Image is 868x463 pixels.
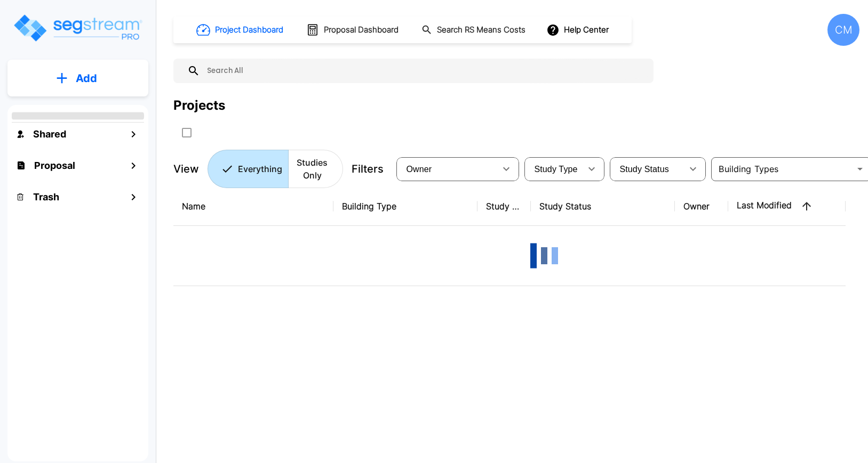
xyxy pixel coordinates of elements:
img: Logo [12,13,143,43]
h1: Search RS Means Costs [437,24,525,36]
button: Proposal Dashboard [302,19,404,41]
button: Studies Only [288,150,343,188]
div: Select [612,154,682,184]
div: CM [827,14,859,46]
h1: Shared [33,127,66,141]
button: Open [853,161,867,176]
p: View [173,161,199,177]
th: Owner [675,187,728,226]
button: Project Dashboard [192,18,289,42]
h1: Proposal [34,158,75,173]
p: Add [76,70,97,86]
input: Search All [200,59,648,83]
button: Search RS Means Costs [417,20,531,40]
div: Projects [173,96,225,115]
button: Everything [208,150,289,188]
th: Building Type [333,187,477,226]
p: Studies Only [294,156,330,182]
button: SelectAll [176,122,197,143]
div: Select [399,154,496,184]
div: Platform [208,150,343,188]
h1: Trash [33,190,59,204]
h1: Project Dashboard [215,24,283,36]
th: Name [173,187,333,226]
h1: Proposal Dashboard [324,24,399,36]
th: Study Status [531,187,675,226]
img: Loading [523,234,566,277]
p: Everything [238,163,282,175]
span: Owner [406,165,432,174]
p: Filters [352,161,384,177]
span: Study Type [534,165,577,174]
div: Select [527,154,581,184]
th: Study Type [477,187,531,226]
th: Last Modified [728,187,846,226]
button: Help Center [544,20,613,40]
button: Add [7,63,148,94]
span: Study Status [619,165,669,174]
input: Building Types [714,161,850,176]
